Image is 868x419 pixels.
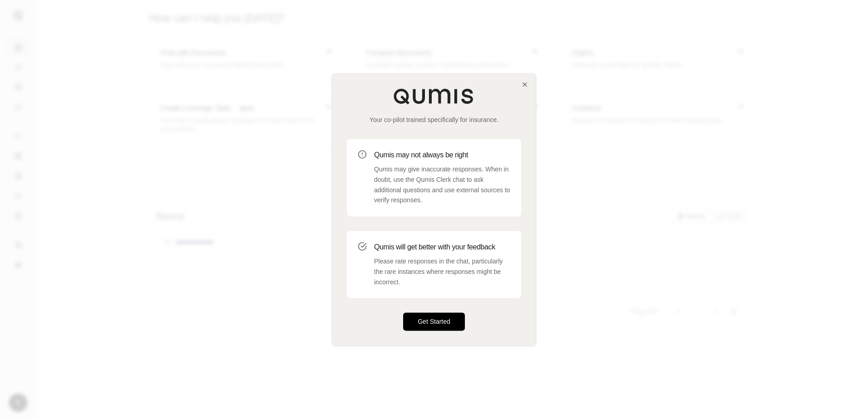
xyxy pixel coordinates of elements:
[374,164,510,205] p: Qumis may give inaccurate responses. When in doubt, use the Qumis Clerk chat to ask additional qu...
[403,313,465,331] button: Get Started
[374,256,510,287] p: Please rate responses in the chat, particularly the rare instances where responses might be incor...
[393,88,475,104] img: Qumis Logo
[374,150,510,161] h3: Qumis may not always be right
[347,115,521,124] p: Your co-pilot trained specifically for insurance.
[374,242,510,253] h3: Qumis will get better with your feedback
